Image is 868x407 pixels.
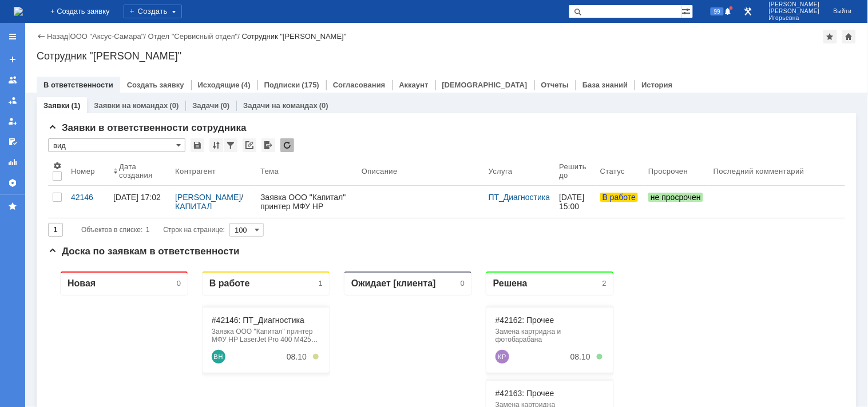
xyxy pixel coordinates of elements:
div: / [148,32,242,41]
div: Номер [71,167,95,175]
a: Заявки на командах [3,71,22,89]
a: Перейти на домашнюю страницу [14,7,23,16]
a: Отдел "Сервисный отдел" [148,32,238,41]
a: [DEMOGRAPHIC_DATA] [442,81,528,89]
a: Перейти в интерфейс администратора [742,5,755,18]
span: Заявки в ответственности сотрудника [48,122,247,133]
div: 0 [413,17,417,26]
div: Обновлять список [280,138,294,152]
div: Замена картриджа и фотобарабана [447,66,556,82]
div: Статус [600,167,625,175]
a: #42163: Прочее [447,127,506,136]
a: Каюшников Руслан Константинович [447,88,461,102]
a: Согласования [333,81,386,89]
a: Аккаунт [399,81,429,89]
a: Мои согласования [3,133,22,151]
div: #42163: Прочее [447,127,556,136]
div: Скопировать ссылку на список [243,138,256,152]
div: 5. Менее 100% [549,157,554,163]
div: / [70,32,148,41]
a: ООО "Аксус-Самара" [70,32,144,41]
div: Услуга [489,167,513,175]
div: Сохранить вид [191,138,204,152]
div: 42146 [71,193,104,202]
div: Описание [362,167,398,175]
div: / [175,193,251,211]
div: 0 [129,17,133,26]
a: Волоскова Наталья Владимировна [164,88,177,102]
div: Добавить в избранное [823,30,837,43]
span: не просрочен [648,193,703,202]
a: В работе [596,186,644,218]
a: [DATE] 17:02 [109,186,171,218]
div: 1 [146,223,150,237]
a: Подписки [264,81,300,89]
div: 08.10.2025 [522,90,542,99]
div: 4. Менее 60% [265,92,271,98]
div: Заявка ООО "Капитал" принтер МФУ HP LaserJet Pro 400 M425dn A4 от [DATE] [260,193,352,211]
a: Заявка ООО "Капитал" принтер МФУ HP LaserJet Pro 400 M425dn A4 от [DATE] [256,186,357,218]
div: 08.10.2025 [239,90,259,99]
a: Исходящие [198,81,240,89]
a: не просрочен [644,186,709,218]
div: Сделать домашней страницей [842,30,856,43]
div: (4) [241,81,251,89]
div: В работе [161,16,202,27]
a: Настройки [3,174,22,192]
div: Фильтрация... [224,138,237,152]
th: Услуга [484,157,555,186]
div: 08.10.2025 [522,155,542,165]
span: [PERSON_NAME] [769,1,820,8]
div: (0) [319,101,328,110]
div: Новая [19,16,47,27]
div: Заявка ООО "Капитал" принтер МФУ HP LaserJet Pro 400 M425dn A4 от 06.10.2025 [164,66,272,82]
span: Доска по заявкам в ответственности [48,246,240,257]
a: [PERSON_NAME] [175,193,241,202]
div: Контрагент [175,167,216,175]
th: Статус [596,157,644,186]
a: #42146: ПТ_Диагностика [164,54,256,63]
div: Сотрудник "[PERSON_NAME]" [37,50,857,62]
a: Отчеты [541,81,569,89]
a: [DATE] 15:00 [554,186,596,218]
a: Отчеты [3,153,22,171]
div: Последний комментарий [714,167,804,175]
div: 5. Менее 100% [549,92,554,98]
div: Решить до [559,162,591,179]
div: Сотрудник "[PERSON_NAME]" [242,32,347,41]
div: #42162: Прочее [447,54,556,63]
a: Назад [47,32,68,41]
a: 42146 [66,186,109,218]
img: logo [14,7,23,16]
div: Экспорт списка [261,138,275,152]
a: Задачи на командах [243,101,318,110]
a: Заявки [43,101,69,110]
span: Игорьевна [769,15,820,22]
div: | [68,31,70,40]
a: #42162: Прочее [447,54,506,63]
a: В ответственности [43,81,113,89]
a: История [641,81,672,89]
div: Просрочен [648,167,688,175]
div: [DATE] 17:02 [113,193,161,202]
a: ПТ_Диагностика [489,193,550,202]
div: 2 [554,17,558,26]
div: (0) [169,101,179,110]
a: КАПИТАЛ [175,202,212,211]
th: Тема [256,157,357,186]
div: (1) [71,101,80,110]
div: Тема [260,167,279,175]
div: Решена [445,16,479,27]
span: 99 [711,7,724,15]
a: Заявки на командах [94,101,168,110]
a: Заявки в моей ответственности [3,91,22,110]
div: Сортировка... [209,138,223,152]
i: Строк на странице: [81,223,225,237]
span: Настройки [53,161,62,170]
span: Расширенный поиск [681,5,693,16]
a: Создать заявку [127,81,184,89]
a: Мои заявки [3,112,22,130]
th: Дата создания [109,157,171,186]
div: Создать [124,5,182,18]
a: Задачи [192,101,219,110]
